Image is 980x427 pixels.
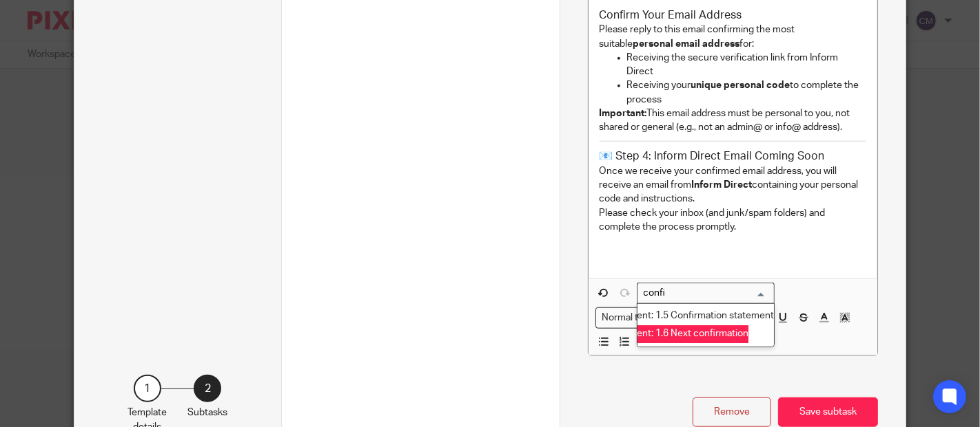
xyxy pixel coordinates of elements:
input: Search for option [639,286,766,300]
strong: Important: [600,109,647,118]
p: Please reply to this email confirming the most suitable for: [600,23,867,51]
button: Save subtask [778,397,878,427]
strong: Inform Direct [692,180,753,190]
span: Normal text size [599,311,674,325]
div: Search for option [637,283,775,304]
p: Receiving the secure verification link from Inform Direct [627,51,867,79]
h3: 📧 Step 4: Inform Direct Email Coming Soon [600,149,867,164]
div: 2 [194,375,221,402]
li: Client: 1.5 Confirmation statement date [612,307,748,325]
h3: Confirm Your Email Address [600,8,867,23]
p: Once we receive your confirmed email address, you will receive an email from containing your pers... [600,164,867,262]
div: Text styles [595,307,733,329]
strong: personal email address [633,39,740,49]
p: Subtasks [187,406,227,419]
div: 1 [134,375,161,402]
strong: unique personal code [691,80,790,90]
div: Placeholders [637,283,775,304]
p: Receiving your to complete the process [627,78,867,107]
li: Client: 1.6 Next confirmation statement due by [612,325,748,343]
p: This email address must be personal to you, not shared or general (e.g., not an admin@ or info@ a... [600,107,867,135]
button: Remove [693,397,771,427]
div: Search for option [595,307,733,329]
